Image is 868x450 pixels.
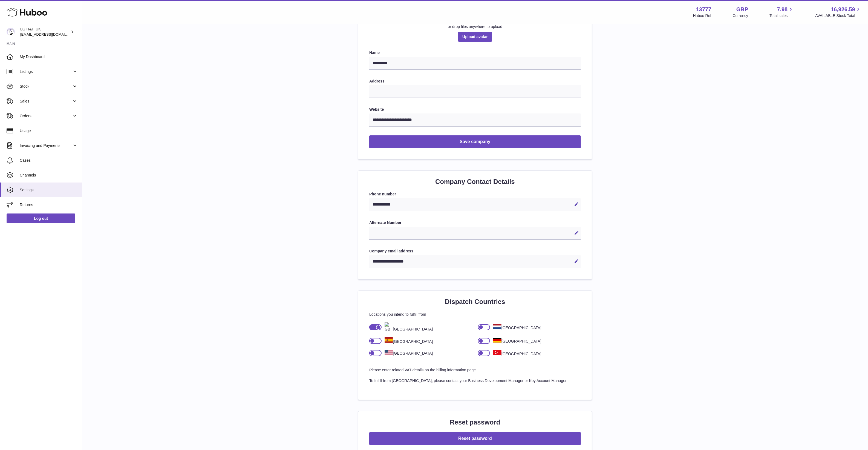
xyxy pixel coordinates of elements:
img: ES [385,337,393,343]
label: Alternate Number [369,220,581,225]
span: Total sales [769,13,794,18]
div: or drop files anywhere to upload [369,24,581,29]
div: Huboo Ref [693,13,711,18]
a: Reset password [369,436,581,441]
a: Log out [7,213,75,223]
img: GB [385,322,393,332]
span: Invoicing and Payments [20,143,72,148]
img: DE [493,338,501,343]
label: Phone number [369,192,581,197]
img: NL [493,324,501,329]
div: [GEOGRAPHIC_DATA] [490,324,541,331]
div: [GEOGRAPHIC_DATA] [382,322,433,332]
span: Settings [20,187,78,193]
p: Please enter related VAT details on the billing information page [369,368,581,373]
p: Locations you intend to fulfill from [369,312,581,317]
div: [GEOGRAPHIC_DATA] [382,337,433,344]
span: Stock [20,84,72,89]
label: Name [369,50,581,55]
span: 7.98 [777,6,788,13]
span: 16,926.59 [831,6,855,13]
span: My Dashboard [20,54,78,59]
h2: Reset password [369,418,581,427]
h2: Company Contact Details [369,177,581,186]
span: Cases [20,158,78,163]
span: Orders [20,113,72,119]
a: 7.98 Total sales [769,6,794,18]
div: Currency [733,13,748,18]
div: LG H&H UK [20,27,70,37]
h2: Dispatch Countries [369,297,581,306]
span: AVAILABLE Stock Total [815,13,861,18]
div: [GEOGRAPHIC_DATA] [490,338,541,344]
p: To fulfill from [GEOGRAPHIC_DATA], please contact your Business Development Manager or Key Accoun... [369,378,581,383]
div: [GEOGRAPHIC_DATA] [382,350,433,356]
img: TR [493,350,501,355]
span: Listings [20,69,72,74]
img: internalAdmin-13777@internal.huboo.com [7,28,15,36]
span: Channels [20,173,78,178]
label: Website [369,107,581,112]
a: 16,926.59 AVAILABLE Stock Total [815,6,861,18]
strong: GBP [736,6,748,13]
label: Company email address [369,249,581,254]
span: Returns [20,202,78,207]
div: [GEOGRAPHIC_DATA] [490,350,541,357]
button: Reset password [369,432,581,445]
label: Address [369,79,581,84]
img: US [385,350,393,355]
span: Sales [20,99,72,104]
span: Usage [20,128,78,133]
span: Upload avatar [458,32,492,42]
button: Save company [369,135,581,148]
strong: 13777 [696,6,711,13]
span: [EMAIL_ADDRESS][DOMAIN_NAME] [20,32,80,36]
